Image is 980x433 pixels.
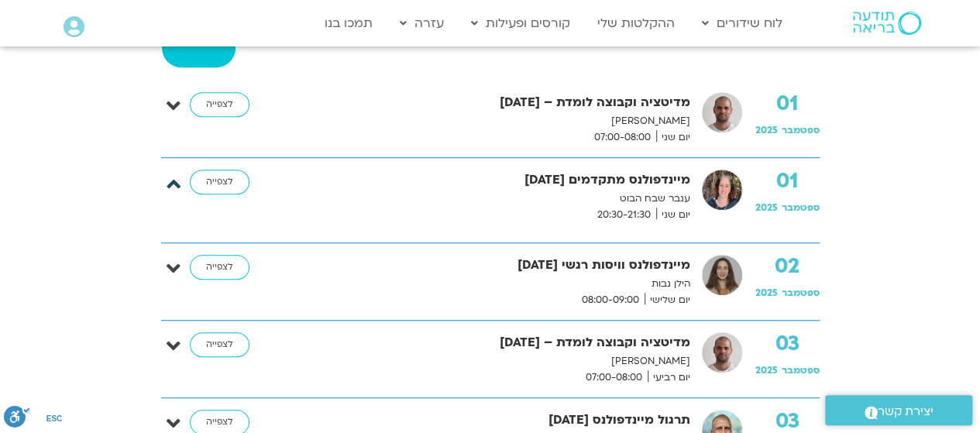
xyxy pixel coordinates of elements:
a: קורסים ופעילות [463,9,578,38]
span: ספטמבר [782,124,820,136]
span: ספטמבר [782,364,820,376]
span: 07:00-08:00 [589,129,656,146]
a: יצירת קשר [825,395,972,425]
a: לוח שידורים [694,9,790,38]
span: ספטמבר [782,287,820,299]
span: 2025 [755,201,778,214]
strong: 03 [755,332,820,356]
span: ספטמבר [782,201,820,214]
strong: מיינדפולנס מתקדמים [DATE] [284,170,690,191]
span: 2025 [755,364,778,376]
span: 20:30-21:30 [592,207,656,223]
p: ענבר שבח הבוט [284,191,690,207]
p: הילן נבות [284,276,690,292]
a: לצפייה [190,255,249,280]
a: לצפייה [190,92,249,117]
a: לצפייה [190,332,249,357]
strong: מדיטציה וקבוצה לומדת – [DATE] [284,92,690,113]
strong: 02 [755,255,820,278]
strong: 01 [755,170,820,193]
span: 2025 [755,124,778,136]
a: עזרה [392,9,452,38]
span: יום שני [656,129,690,146]
span: 2025 [755,287,778,299]
strong: תרגול מיינדפולנס [DATE] [284,410,690,431]
img: תודעה בריאה [853,12,921,35]
p: [PERSON_NAME] [284,353,690,369]
span: יום רביעי [648,369,690,386]
span: יום שני [656,207,690,223]
strong: 03 [755,410,820,433]
strong: מדיטציה וקבוצה לומדת – [DATE] [284,332,690,353]
strong: 01 [755,92,820,115]
span: 07:00-08:00 [580,369,648,386]
span: יום שלישי [645,292,690,308]
span: יצירת קשר [878,401,934,422]
a: תמכו בנו [317,9,380,38]
p: [PERSON_NAME] [284,113,690,129]
a: ההקלטות שלי [590,9,683,38]
strong: מיינדפולנס וויסות רגשי [DATE] [284,255,690,276]
span: 08:00-09:00 [576,292,645,308]
a: לצפייה [190,170,249,194]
